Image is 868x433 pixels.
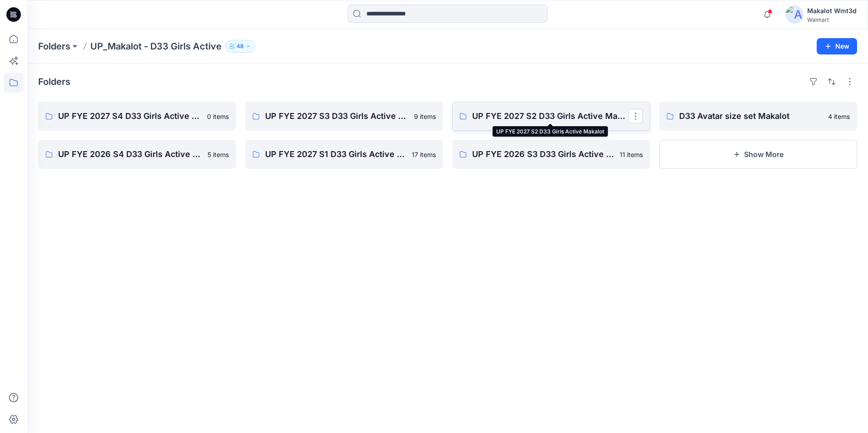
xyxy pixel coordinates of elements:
[472,148,614,161] p: UP FYE 2026 S3 D33 Girls Active Makalot
[58,148,202,161] p: UP FYE 2026 S4 D33 Girls Active Makalot
[412,150,436,159] p: 17 items
[679,110,823,123] p: D33 Avatar size set Makalot
[265,110,409,123] p: UP FYE 2027 S3 D33 Girls Active Makalot
[265,148,406,161] p: UP FYE 2027 S1 D33 Girls Active Makalot
[38,40,70,53] a: Folders
[38,140,236,169] a: UP FYE 2026 S4 D33 Girls Active Makalot5 items
[807,5,857,16] div: Makalot Wmt3d
[807,16,857,23] div: Walmart
[452,102,650,131] a: UP FYE 2027 S2 D33 Girls Active Makalot
[414,112,436,121] p: 9 items
[38,102,236,131] a: UP FYE 2027 S4 D33 Girls Active Makalot0 items
[659,140,857,169] button: Show More
[225,40,255,53] button: 48
[659,102,857,131] a: D33 Avatar size set Makalot4 items
[38,76,70,87] h4: Folders
[207,112,229,121] p: 0 items
[207,150,229,159] p: 5 items
[245,140,443,169] a: UP FYE 2027 S1 D33 Girls Active Makalot17 items
[620,150,643,159] p: 11 items
[828,112,850,121] p: 4 items
[785,5,804,24] img: avatar
[452,140,650,169] a: UP FYE 2026 S3 D33 Girls Active Makalot11 items
[237,41,244,51] p: 48
[90,40,222,53] p: UP_Makalot - D33 Girls Active
[58,110,202,123] p: UP FYE 2027 S4 D33 Girls Active Makalot
[245,102,443,131] a: UP FYE 2027 S3 D33 Girls Active Makalot9 items
[817,38,857,54] button: New
[472,110,628,123] p: UP FYE 2027 S2 D33 Girls Active Makalot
